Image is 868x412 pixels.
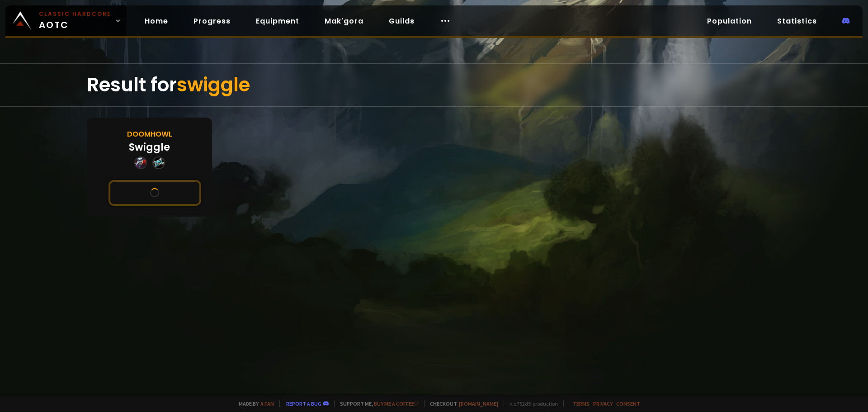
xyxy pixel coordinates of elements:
[616,400,640,407] a: Consent
[573,400,590,407] a: Terms
[700,12,759,30] a: Population
[424,400,498,407] span: Checkout
[186,12,238,30] a: Progress
[108,180,201,206] button: See this character
[249,12,307,30] a: Equipment
[87,64,781,106] div: Result for
[129,140,170,155] div: Swiggle
[39,10,111,32] span: AOTC
[127,128,172,140] div: Doomhowl
[5,5,127,36] a: Classic HardcoreAOTC
[593,400,613,407] a: Privacy
[260,400,274,407] a: a fan
[374,400,419,407] a: Buy me a coffee
[770,12,824,30] a: Statistics
[233,400,274,407] span: Made by
[382,12,422,30] a: Guilds
[177,71,250,98] span: swiggle
[504,400,558,407] span: v. d752d5 - production
[317,12,371,30] a: Mak'gora
[39,10,111,18] small: Classic Hardcore
[137,12,175,30] a: Home
[286,400,321,407] a: Report a bug
[459,400,498,407] a: [DOMAIN_NAME]
[334,400,419,407] span: Support me,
